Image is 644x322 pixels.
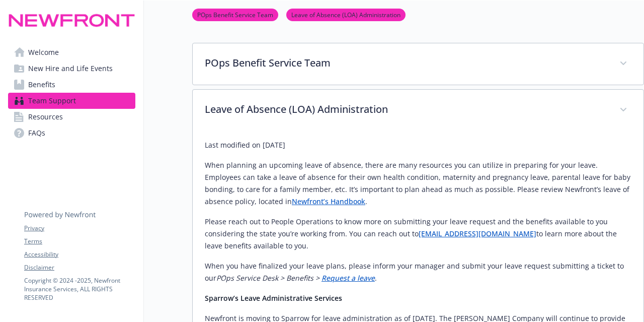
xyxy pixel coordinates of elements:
a: Disclaimer [24,263,135,272]
p: POps Benefit Service Team [205,55,607,71]
a: Welcome [8,44,135,60]
strong: Sparrow’s Leave Administrative Services [205,293,342,303]
a: [EMAIL_ADDRESS][DOMAIN_NAME] [419,229,536,238]
span: Benefits [28,77,55,93]
span: FAQs [28,125,45,141]
a: Accessibility [24,250,135,259]
p: Copyright © 2024 - 2025 , Newfront Insurance Services, ALL RIGHTS RESERVED [24,276,135,302]
em: POps Service Desk > Benefits > [216,273,319,283]
p: Last modified on [DATE] [205,139,631,151]
span: Welcome [28,44,59,60]
span: Resources [28,109,63,125]
a: Privacy [24,224,135,233]
a: Newfront’s Handbook [292,197,365,206]
a: Request a leave [321,273,375,283]
a: Leave of Absence (LOA) Administration [286,10,406,19]
p: When planning an upcoming leave of absence, there are many resources you can utilize in preparing... [205,159,631,208]
span: Team Support [28,93,76,109]
a: Terms [24,237,135,246]
a: FAQs [8,125,135,141]
p: When you have finalized your leave plans, please inform your manager and submit your leave reques... [205,260,631,284]
p: Leave of Absence (LOA) Administration [205,102,607,117]
span: New Hire and Life Events [28,60,113,77]
a: Team Support [8,93,135,109]
div: Leave of Absence (LOA) Administration [193,90,643,131]
p: Please reach out to People Operations to know more on submitting your leave request and the benef... [205,216,631,252]
a: Resources [8,109,135,125]
div: POps Benefit Service Team [193,43,643,85]
a: Benefits [8,77,135,93]
a: New Hire and Life Events [8,60,135,77]
a: POps Benefit Service Team [192,10,278,19]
